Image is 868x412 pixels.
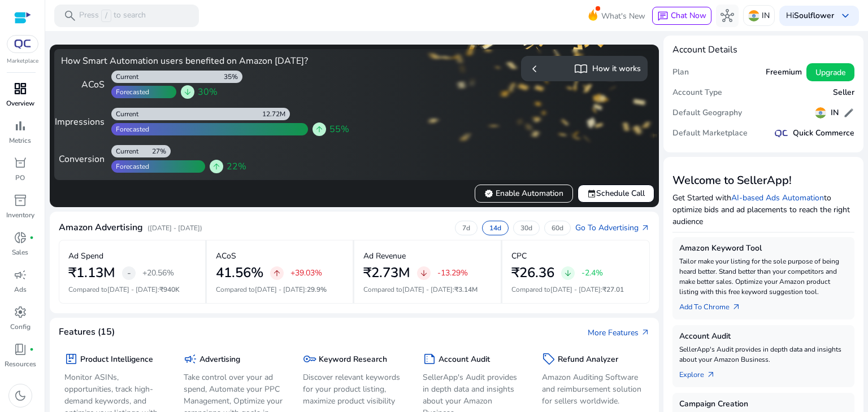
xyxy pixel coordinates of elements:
p: Get Started with to optimize bids and ad placements to reach the right audience [672,192,854,227]
div: Forecasted [111,125,149,134]
p: Press to search [79,10,146,22]
h5: Plan [672,68,689,77]
a: AI-based Ads Automation [731,192,824,203]
span: 30% [198,85,218,99]
p: +39.03% [290,269,322,277]
div: Forecasted [111,162,149,171]
span: arrow_upward [272,269,281,278]
span: bar_chart [14,119,27,133]
h5: Keyword Research [319,355,387,365]
span: key [303,352,316,366]
h5: Account Audit [439,355,490,365]
div: ACoS [61,78,105,91]
span: edit [843,107,854,119]
a: Explorearrow_outward [679,365,724,380]
h5: IN [831,108,839,118]
span: sell [542,352,555,366]
span: / [101,10,111,22]
p: Compared to : [363,284,492,295]
h5: Amazon Keyword Tool [679,244,848,253]
h5: How it works [592,64,641,74]
div: Current [111,109,138,119]
p: +20.56% [142,269,174,277]
button: verifiedEnable Automation [475,185,573,203]
h5: Account Audit [679,332,848,341]
img: in.svg [815,107,826,119]
p: Metrics [9,135,31,146]
p: Discover relevant keywords for your product listing, maximize product visibility [303,371,405,407]
div: Forecasted [111,87,149,97]
span: ₹27.01 [602,285,624,294]
p: Ad Spend [68,250,103,262]
span: arrow_outward [732,303,741,312]
span: Schedule Call [587,187,645,199]
span: arrow_downward [419,269,428,278]
p: IN [762,6,770,25]
h5: Freemium [766,68,802,77]
p: Overview [6,98,34,108]
p: Compared to : [216,284,344,295]
p: 30d [520,223,532,233]
span: arrow_outward [641,328,650,337]
span: verified [484,189,493,198]
span: ₹940K [159,285,180,294]
h4: Account Details [672,45,737,55]
h5: Default Geography [672,108,742,118]
h4: Features (15) [59,327,115,338]
div: 12.72M [262,109,290,119]
h5: Account Type [672,88,722,98]
p: Sales [12,247,28,257]
span: What's New [601,6,645,26]
span: ₹3.14M [454,285,478,294]
span: dashboard [14,82,27,95]
span: book_4 [14,343,27,356]
span: donut_small [14,231,27,244]
p: CPC [511,250,527,262]
span: summarize [423,352,436,366]
span: 55% [329,122,349,136]
div: Impressions [61,115,105,129]
span: event [587,189,596,198]
p: ([DATE] - [DATE]) [147,223,202,233]
span: arrow_upward [315,125,324,134]
h5: Refund Analyzer [558,355,618,365]
button: Upgrade [806,63,854,81]
h5: Product Intelligence [80,355,153,365]
span: dark_mode [14,389,27,402]
p: Amazon Auditing Software and reimbursement solution for sellers worldwide. [542,371,644,407]
span: Chat Now [671,10,706,21]
div: Conversion [61,152,105,166]
p: SellerApp's Audit provides in depth data and insights about your Amazon Business. [679,344,848,365]
span: fiber_manual_record [29,235,34,240]
h2: ₹26.36 [511,265,554,281]
p: -2.4% [581,269,603,277]
div: Current [111,147,138,156]
p: 7d [462,223,470,233]
span: import_contacts [574,62,588,76]
img: QC-logo.svg [775,130,788,137]
h2: 41.56% [216,265,263,281]
span: campaign [184,352,197,366]
span: fiber_manual_record [29,347,34,352]
p: Hi [786,12,834,20]
span: keyboard_arrow_down [839,9,852,23]
h4: Amazon Advertising [59,222,143,233]
span: [DATE] - [DATE] [255,285,305,294]
button: chatChat Now [652,7,711,25]
span: search [63,9,77,23]
p: Compared to : [68,284,196,295]
span: [DATE] - [DATE] [402,285,453,294]
button: eventSchedule Call [578,185,654,203]
span: 29.9% [307,285,327,294]
span: [DATE] - [DATE] [550,285,601,294]
h5: Campaign Creation [679,400,848,409]
img: in.svg [748,10,759,21]
img: QC-logo.svg [12,40,33,49]
div: 35% [224,72,242,81]
button: hub [716,5,739,27]
span: Upgrade [815,67,845,78]
span: Enable Automation [484,187,563,199]
h4: How Smart Automation users benefited on Amazon [DATE]? [61,56,350,67]
span: settings [14,305,27,319]
span: arrow_outward [641,223,650,233]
